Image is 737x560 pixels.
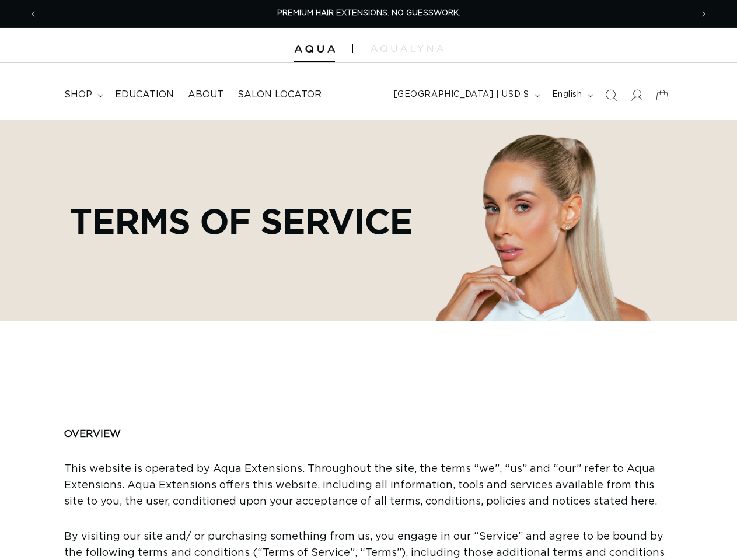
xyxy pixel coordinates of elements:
span: Salon Locator [237,89,322,101]
button: [GEOGRAPHIC_DATA] | USD $ [387,84,545,106]
span: This website is operated by Aqua Extensions. Throughout the site, the terms “we”, “us” and “our” ... [64,464,657,507]
img: Aqua Hair Extensions [294,45,335,53]
span: [GEOGRAPHIC_DATA] | USD $ [394,89,529,101]
button: Previous announcement [20,3,46,25]
button: English [545,84,598,106]
p: Terms of service [70,201,413,240]
span: PREMIUM HAIR EXTENSIONS. NO GUESSWORK. [277,9,460,17]
summary: shop [57,82,108,108]
a: Salon Locator [230,82,329,108]
span: shop [64,89,92,101]
img: aqualyna.com [371,45,443,52]
span: About [188,89,223,101]
a: About [181,82,230,108]
span: Education [115,89,174,101]
span: English [552,89,582,101]
b: OVERVIEW [64,429,121,439]
summary: Search [598,82,624,108]
a: Education [108,82,181,108]
button: Next announcement [691,3,717,25]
